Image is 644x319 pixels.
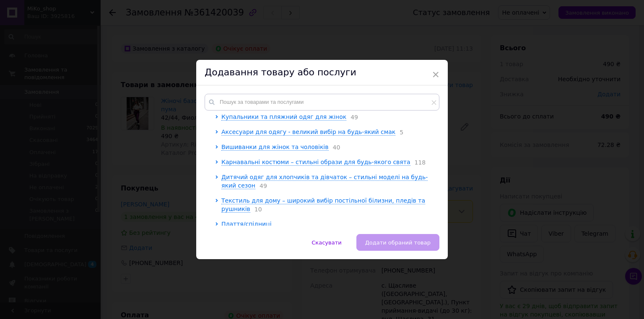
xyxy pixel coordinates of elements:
[221,197,425,212] span: Текстиль для дому – широкий вибір постільної білизни, пледів та рушників
[205,94,439,111] input: Пошук за товарами та послугами
[255,183,267,189] span: 49
[221,144,329,150] span: Вишиванки для жінок та чоловіків
[312,239,341,246] span: Скасувати
[410,159,426,166] span: 118
[395,129,403,136] span: 5
[221,221,272,227] span: Плаття/спідниці
[303,234,350,251] button: Скасувати
[221,174,428,189] span: Дитячий одяг для хлопчиків та дівчаток – стильні моделі на будь-який сезон
[221,113,346,120] span: Купальники та пляжний одяг для жінок
[250,206,262,213] span: 10
[346,114,358,121] span: 49
[329,144,340,151] span: 40
[221,129,395,135] span: Аксесуари для одягу - великий вибір на будь-який смак
[432,67,439,82] span: ×
[221,159,410,165] span: Карнавальні костюми – стильні образи для будь-якого свята
[196,60,448,85] div: Додавання товару або послуги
